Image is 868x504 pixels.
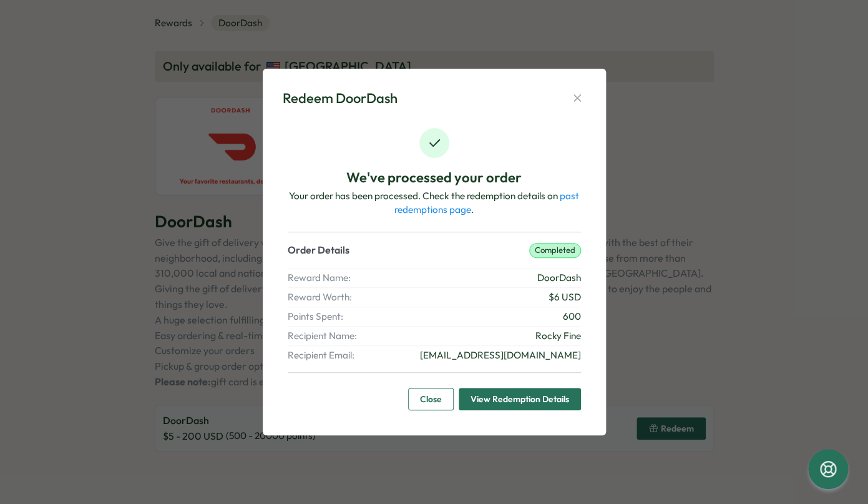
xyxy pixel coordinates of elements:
span: Close [420,388,442,410]
span: DoorDash [537,271,581,285]
button: View Redemption Details [459,388,581,410]
span: Points Spent: [288,310,358,324]
span: Reward Name: [288,271,358,285]
p: We've processed your order [346,168,522,187]
span: Recipient Email: [288,348,358,362]
span: Recipient Name: [288,329,358,343]
div: Redeem DoorDash [283,89,397,108]
span: [EMAIL_ADDRESS][DOMAIN_NAME] [420,348,581,362]
span: 600 [563,310,581,324]
span: $ 6 USD [549,290,581,304]
button: Close [408,388,454,410]
p: Your order has been processed. Check the redemption details on . [288,189,581,217]
span: Rocky Fine [535,329,581,343]
p: completed [529,243,581,258]
span: Reward Worth: [288,290,358,304]
span: View Redemption Details [471,388,569,410]
p: Order Details [288,242,349,258]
